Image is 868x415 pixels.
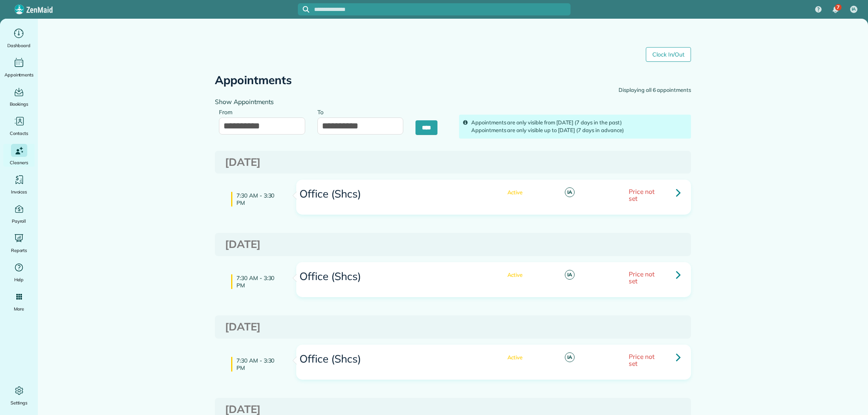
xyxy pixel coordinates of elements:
span: Invoices [11,188,27,196]
label: To [317,104,328,119]
h3: Office (Shcs) [299,353,479,365]
span: Reports [11,246,27,254]
span: 7 [837,4,840,11]
span: Appointments [4,71,34,79]
h4: 7:30 AM - 3:30 PM [231,274,284,289]
a: Contacts [3,115,35,137]
div: Appointments are only visible up to [DATE] (7 days in advance) [471,126,687,135]
span: Active [501,272,523,278]
h2: Appointments [215,74,292,87]
span: IA [852,6,856,13]
h4: 7:30 AM - 3:30 PM [231,192,284,206]
span: Price not set [629,270,654,285]
span: IA [565,187,575,197]
span: Dashboard [7,41,31,50]
a: Cleaners [3,144,35,167]
h3: Office (Shcs) [299,188,479,200]
a: Invoices [3,173,35,196]
div: 7 unread notifications [827,1,844,19]
a: Appointments [3,56,35,79]
div: Appointments are only visible from [DATE] (7 days in the past) [471,119,687,127]
span: More [14,305,24,313]
h3: [DATE] [225,321,681,333]
h4: Show Appointments [215,98,447,105]
h3: [DATE] [225,239,681,250]
a: Reports [3,232,35,254]
span: Payroll [12,217,26,225]
a: Help [3,261,35,284]
h3: Office (Shcs) [299,271,479,282]
span: Active [501,355,523,360]
span: IA [565,270,575,280]
span: Price not set [629,352,654,367]
a: Bookings [3,85,35,108]
h3: [DATE] [225,156,681,168]
label: From [219,104,236,119]
button: Focus search [298,6,309,13]
span: Price not set [629,187,654,202]
span: Contacts [10,129,28,137]
a: Dashboard [3,27,35,50]
span: Active [501,190,523,195]
h4: 7:30 AM - 3:30 PM [231,357,284,372]
a: Clock In/Out [646,47,691,62]
span: Cleaners [10,159,28,167]
span: Bookings [10,100,28,108]
span: IA [565,352,575,362]
div: Displaying all 6 appointments [619,86,691,94]
span: Help [14,276,24,284]
span: Settings [11,399,28,407]
a: Settings [3,384,35,407]
a: Payroll [3,202,35,225]
svg: Focus search [303,6,309,13]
